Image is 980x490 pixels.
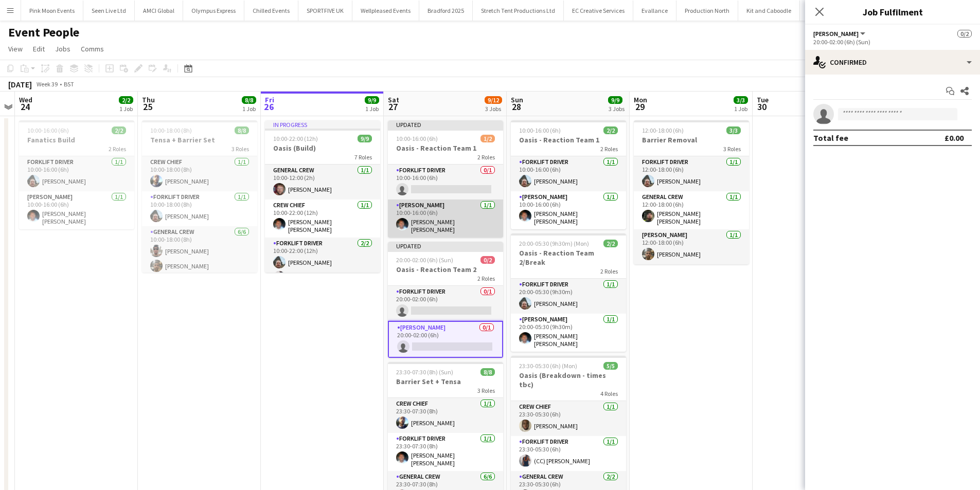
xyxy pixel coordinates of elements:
h3: Fanatics Build [19,135,134,144]
span: 0/2 [480,256,495,264]
span: 3 Roles [477,387,495,394]
h3: Job Fulfilment [805,5,980,19]
h3: Oasis - Reaction Team 2/Break [511,248,626,267]
app-card-role: Forklift Driver1/123:30-07:30 (8h)[PERSON_NAME] [PERSON_NAME] [388,433,503,471]
span: 10:00-16:00 (6h) [519,126,561,134]
span: 0/2 [957,30,972,38]
app-card-role: Forklift Driver2/210:00-22:00 (12h)[PERSON_NAME] [265,238,380,287]
span: 9/9 [365,96,379,104]
span: 2 Roles [600,145,618,153]
button: Evallance [633,1,676,21]
span: 8/8 [235,126,249,134]
span: 10:00-16:00 (6h) [396,135,438,142]
span: 20:00-05:30 (9h30m) (Mon) [519,240,589,247]
span: 2/2 [603,240,618,247]
div: 1 Job [242,105,256,113]
app-card-role: General Crew1/110:00-12:00 (2h)[PERSON_NAME] [265,165,380,199]
div: Confirmed [805,50,980,75]
app-card-role: [PERSON_NAME]1/110:00-16:00 (6h)[PERSON_NAME] [PERSON_NAME] [511,191,626,229]
span: Comms [81,44,104,53]
app-card-role: Crew Chief1/123:30-05:30 (6h)[PERSON_NAME] [511,401,626,436]
div: 12:00-18:00 (6h)3/3Barrier Removal3 RolesForklift Driver1/112:00-18:00 (6h)[PERSON_NAME]General C... [634,120,749,264]
h3: Barrier Set + Tensa [388,377,503,386]
div: 1 Job [365,105,379,113]
div: 3 Jobs [485,105,502,113]
span: 27 [386,101,399,113]
span: 10:00-22:00 (12h) [273,135,318,142]
a: View [4,42,27,56]
app-card-role: Forklift Driver1/123:30-05:30 (6h)(CC) [PERSON_NAME] [511,436,626,471]
span: 8/8 [480,368,495,376]
h1: Event People [8,25,79,40]
app-card-role: Forklift Driver0/110:00-16:00 (6h) [388,165,503,199]
span: 9/12 [485,96,502,104]
span: 28 [509,101,523,113]
app-card-role: Crew Chief1/110:00-18:00 (8h)[PERSON_NAME] [142,156,257,191]
app-card-role: [PERSON_NAME]0/120:00-02:00 (6h) [388,321,503,358]
app-job-card: Updated10:00-16:00 (6h)1/2Oasis - Reaction Team 12 RolesForklift Driver0/110:00-16:00 (6h) [PERSO... [388,120,503,238]
h3: Barrier Removal [634,135,749,144]
h3: Tensa + Barrier Set [142,135,257,144]
h3: Oasis - Reaction Team 2 [388,265,503,274]
span: Fri [265,95,274,104]
button: Olympus Express [183,1,244,21]
span: Jobs [55,44,70,53]
button: Production North [676,1,738,21]
span: 9/9 [608,96,622,104]
app-card-role: Forklift Driver1/110:00-16:00 (6h)[PERSON_NAME] [511,156,626,191]
span: 3 Roles [723,145,741,153]
button: Chilled Events [244,1,298,21]
span: 4 Roles [600,390,618,397]
button: Seen Live Ltd [83,1,135,21]
span: Sat [388,95,399,104]
div: Updated [388,120,503,129]
span: 29 [632,101,647,113]
a: Jobs [51,42,75,56]
app-card-role: Crew Chief1/110:00-22:00 (12h)[PERSON_NAME] [PERSON_NAME] [265,199,380,238]
div: BST [64,80,74,88]
app-card-role: Crew Chief1/123:30-07:30 (8h)[PERSON_NAME] [388,398,503,433]
span: 23:30-07:30 (8h) (Sun) [396,368,453,376]
div: 1 Job [119,105,133,113]
app-card-role: Forklift Driver1/110:00-16:00 (6h)[PERSON_NAME] [19,156,134,191]
span: 1/2 [480,135,495,142]
span: 24 [17,101,32,113]
span: 3 Roles [231,145,249,153]
a: Comms [77,42,108,56]
button: Bradford 2025 [419,1,473,21]
div: £0.00 [945,133,964,143]
span: 2 Roles [477,275,495,282]
div: 1 Job [734,105,747,113]
h3: Oasis (Breakdown - times tbc) [511,371,626,389]
app-job-card: 10:00-16:00 (6h)2/2Fanatics Build2 RolesForklift Driver1/110:00-16:00 (6h)[PERSON_NAME][PERSON_NA... [19,120,134,229]
app-card-role: Forklift Driver1/120:00-05:30 (9h30m)[PERSON_NAME] [511,279,626,314]
app-card-role: Forklift Driver1/112:00-18:00 (6h)[PERSON_NAME] [634,156,749,191]
app-job-card: 20:00-05:30 (9h30m) (Mon)2/2Oasis - Reaction Team 2/Break2 RolesForklift Driver1/120:00-05:30 (9h... [511,233,626,352]
app-card-role: Forklift Driver1/110:00-18:00 (8h)[PERSON_NAME] [142,191,257,226]
span: 10:00-16:00 (6h) [27,126,69,134]
app-card-role: [PERSON_NAME]1/120:00-05:30 (9h30m)[PERSON_NAME] [PERSON_NAME] [511,314,626,352]
div: Updated [388,242,503,250]
span: 10:00-18:00 (8h) [150,126,192,134]
span: 2/2 [112,126,126,134]
div: 20:00-02:00 (6h) (Sun) [813,38,972,46]
button: EC Creative Services [564,1,633,21]
span: View [8,44,23,53]
span: Sun [511,95,523,104]
span: 9/9 [358,135,372,142]
button: Stretch Tent Productions Ltd [473,1,564,21]
button: Kit and Caboodle [738,1,800,21]
a: Edit [29,42,49,56]
span: 26 [263,101,274,113]
button: [PERSON_NAME] [813,30,867,38]
app-job-card: Updated20:00-02:00 (6h) (Sun)0/2Oasis - Reaction Team 22 RolesForklift Driver0/120:00-02:00 (6h) ... [388,242,503,358]
app-job-card: 10:00-18:00 (8h)8/8Tensa + Barrier Set3 RolesCrew Chief1/110:00-18:00 (8h)[PERSON_NAME]Forklift D... [142,120,257,273]
span: Thu [142,95,155,104]
app-card-role: General Crew1/112:00-18:00 (6h)[PERSON_NAME] [PERSON_NAME] [634,191,749,229]
button: AMCI Global [135,1,183,21]
div: 10:00-16:00 (6h)2/2Oasis - Reaction Team 12 RolesForklift Driver1/110:00-16:00 (6h)[PERSON_NAME][... [511,120,626,229]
